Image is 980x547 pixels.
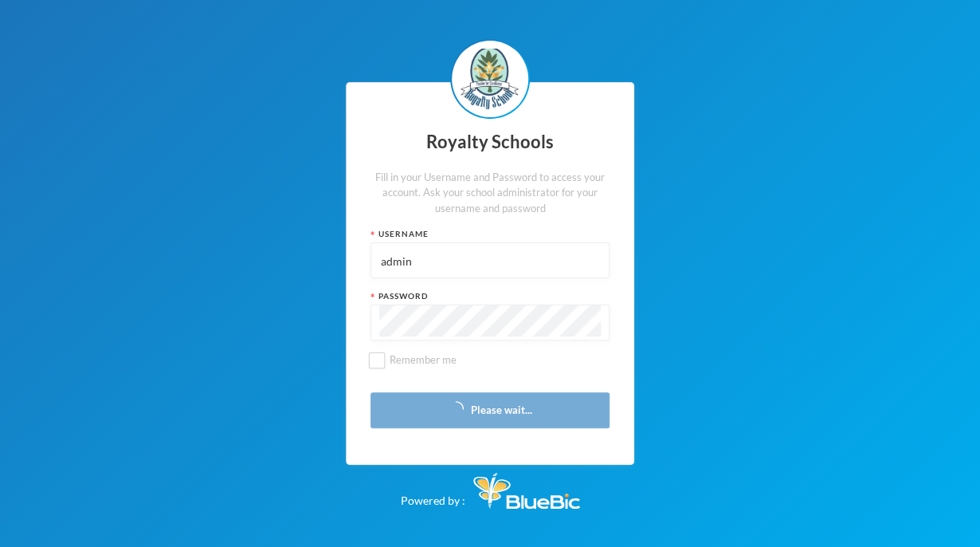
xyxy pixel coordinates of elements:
i: icon: loading [448,401,464,417]
button: Please wait... [370,392,610,428]
img: Bluebic [473,473,580,509]
div: Username [370,228,610,240]
span: Remember me [383,353,463,366]
div: Password [370,290,610,302]
div: Powered by : [401,465,580,509]
div: Royalty Schools [370,127,610,158]
div: Fill in your Username and Password to access your account. Ask your school administrator for your... [370,170,610,217]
